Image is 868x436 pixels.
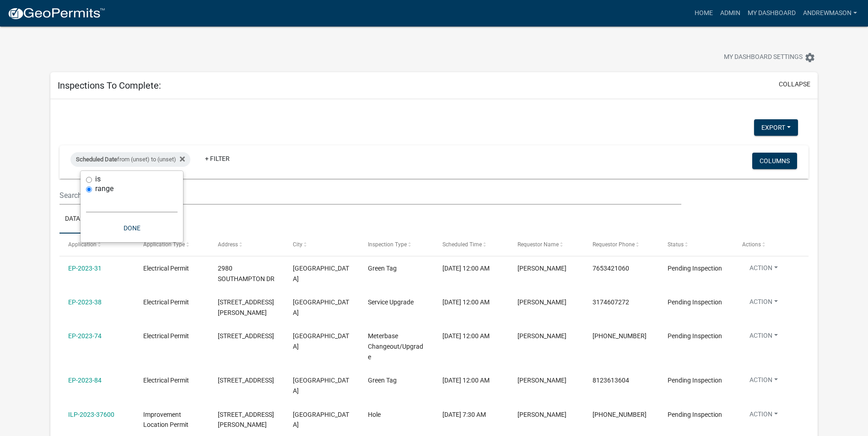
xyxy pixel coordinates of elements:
[742,241,761,248] span: Actions
[68,241,97,248] span: Application
[434,234,509,255] datatable-header-cell: Scheduled Time
[368,411,381,418] span: Hole
[518,332,566,340] span: Jeff Carson
[724,52,803,63] span: My Dashboard Settings
[658,234,733,255] datatable-header-cell: Status
[368,265,397,272] span: Green Tag
[368,298,414,306] span: Service Upgrade
[668,411,722,418] span: Pending Inspection
[95,175,101,183] label: is
[593,298,629,306] span: 3174607272
[198,150,237,167] a: + Filter
[518,411,566,418] span: Jeffrey D. Lawless
[668,298,722,306] span: Pending Inspection
[518,377,566,384] span: Tim Dumas
[668,332,722,340] span: Pending Inspection
[742,297,785,310] button: Action
[518,298,566,306] span: Cody Berling
[143,241,185,248] span: Application Type
[143,265,189,272] span: Electrical Permit
[742,331,785,344] button: Action
[717,48,823,66] button: My Dashboard Settingssettings
[218,332,274,340] span: 5765 LINCOLN RD
[218,377,274,384] span: 555 W GOLD CREEK RD
[293,377,349,394] span: MOORESVILLE
[733,234,809,255] datatable-header-cell: Actions
[293,332,349,350] span: MARTINSVILLE
[442,411,486,418] span: 12/12/2023, 7:30 AM
[744,5,799,22] a: My Dashboard
[59,205,86,234] a: Data
[368,377,397,384] span: Green Tag
[68,298,102,306] a: EP-2023-38
[442,377,490,384] span: 12/15/2023, 12:00 AM
[359,234,434,255] datatable-header-cell: Inspection Type
[518,241,559,248] span: Requestor Name
[143,332,189,340] span: Electrical Permit
[754,119,798,136] button: Export
[593,377,629,384] span: 8123613604
[668,265,722,272] span: Pending Inspection
[218,241,238,248] span: Address
[799,5,861,22] a: AndrewMason
[742,409,785,423] button: Action
[86,220,178,236] button: Done
[442,298,490,306] span: 10/23/2023, 12:00 AM
[593,411,647,418] span: 765-346-2456
[68,332,102,340] a: EP-2023-74
[668,241,684,248] span: Status
[95,185,113,192] label: range
[68,411,114,418] a: ILP-2023-37600
[518,265,566,272] span: AMBER YORK
[76,156,117,163] span: Scheduled Date
[293,265,349,282] span: MARTINSVILLE
[218,265,275,282] span: 2980 SOUTHAMPTON DR
[209,234,284,255] datatable-header-cell: Address
[442,332,490,340] span: 12/12/2023, 12:00 AM
[442,241,482,248] span: Scheduled Time
[593,241,635,248] span: Requestor Phone
[717,5,744,22] a: Admin
[442,265,490,272] span: 10/05/2023, 12:00 AM
[691,5,717,22] a: Home
[68,265,102,272] a: EP-2023-31
[59,234,135,255] datatable-header-cell: Application
[593,332,647,340] span: 317-538-7562
[368,241,407,248] span: Inspection Type
[58,80,161,91] h5: Inspections To Complete:
[779,80,810,89] button: collapse
[509,234,584,255] datatable-header-cell: Requestor Name
[368,332,423,361] span: Meterbase Changeout/Upgrade
[218,298,274,316] span: 6765 CRONE RD
[584,234,659,255] datatable-header-cell: Requestor Phone
[293,298,349,316] span: MARTINSVILLE
[742,263,785,276] button: Action
[293,411,349,429] span: MARTINSVILLE
[804,52,815,63] i: settings
[284,234,359,255] datatable-header-cell: City
[218,411,274,429] span: 582 SCHULTZ LN
[143,298,189,306] span: Electrical Permit
[293,241,302,248] span: City
[752,153,797,169] button: Columns
[68,377,102,384] a: EP-2023-84
[59,186,681,205] input: Search for inspections
[143,377,189,384] span: Electrical Permit
[668,377,722,384] span: Pending Inspection
[135,234,210,255] datatable-header-cell: Application Type
[143,411,189,429] span: Improvement Location Permit
[593,265,629,272] span: 7653421060
[70,152,190,167] div: from (unset) to (unset)
[742,375,785,388] button: Action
